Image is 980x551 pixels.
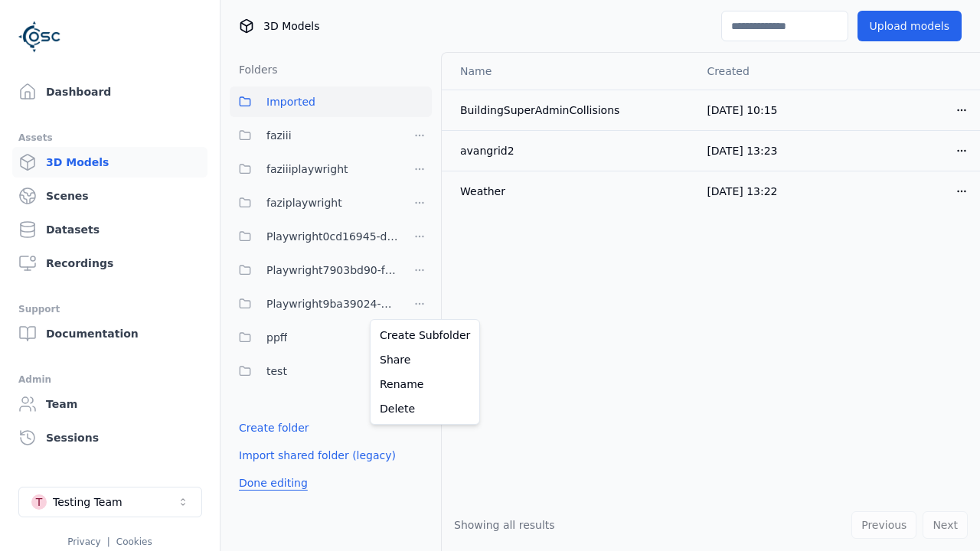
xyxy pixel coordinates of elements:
[374,396,476,421] a: Delete
[374,372,476,396] a: Rename
[374,323,476,347] a: Create Subfolder
[374,347,476,372] a: Share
